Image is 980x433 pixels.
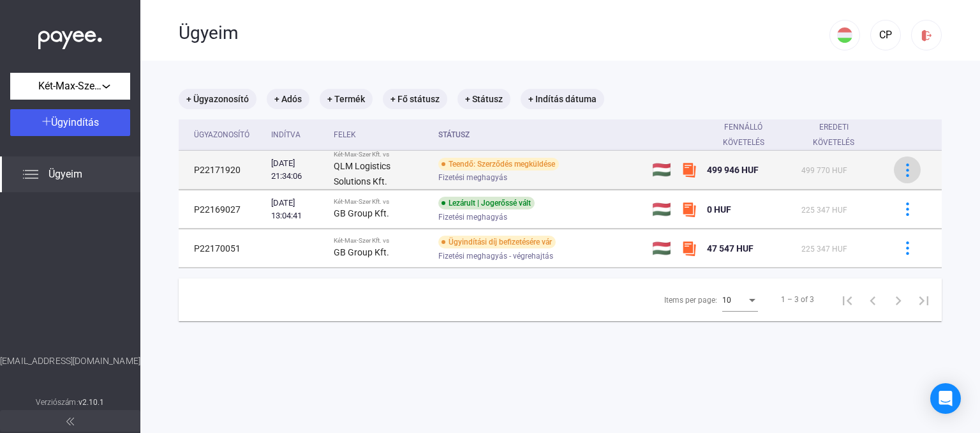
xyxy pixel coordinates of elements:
div: Két-Max-Szer Kft. vs [334,151,428,158]
div: Items per page: [664,292,717,308]
strong: GB Group Kft. [334,208,389,218]
button: CP [870,20,901,50]
mat-chip: + Ügyazonosító [179,89,256,109]
td: P22170051 [179,229,266,268]
td: P22169027 [179,190,266,229]
span: 0 HUF [707,204,731,215]
div: Indítva [271,127,323,142]
button: more-blue [894,235,921,262]
span: 225 347 HUF [801,206,847,215]
div: Eredeti követelés [801,119,866,150]
img: arrow-double-left-grey.svg [66,418,74,425]
img: more-blue [901,163,914,177]
img: list.svg [23,167,38,182]
img: logout-red [920,29,933,42]
span: Ügyindítás [51,116,99,128]
button: HU [829,20,860,50]
div: Felek [334,127,356,142]
button: more-blue [894,156,921,183]
img: szamlazzhu-mini [681,202,697,217]
button: First page [835,287,860,312]
button: Last page [911,287,937,312]
img: white-payee-white-dot.svg [38,24,102,50]
button: Previous page [860,287,886,312]
td: 🇭🇺 [647,151,676,190]
mat-chip: + Fő státusz [383,89,447,109]
span: Két-Max-Szer Kft. [38,79,102,94]
div: Két-Max-Szer Kft. vs [334,237,428,245]
img: szamlazzhu-mini [681,162,697,178]
mat-chip: + Indítás dátuma [521,89,604,109]
button: logout-red [911,20,942,50]
span: Fizetési meghagyás [438,170,507,185]
th: Státusz [433,119,647,151]
span: 47 547 HUF [707,243,754,254]
strong: v2.10.1 [78,398,105,407]
img: szamlazzhu-mini [681,241,697,256]
div: Ügyazonosító [194,127,249,142]
div: Ügyeim [179,22,829,44]
button: Ügyindítás [10,109,130,136]
div: [DATE] 21:34:06 [271,157,323,183]
div: Felek [334,127,428,142]
td: 🇭🇺 [647,229,676,268]
img: more-blue [901,202,914,216]
span: Fizetési meghagyás - végrehajtás [438,248,553,264]
div: 1 – 3 of 3 [781,292,814,307]
div: CP [875,27,896,43]
img: more-blue [901,241,914,255]
mat-select: Items per page: [722,292,758,307]
div: Indítva [271,127,301,142]
div: Ügyindítási díj befizetésére vár [438,236,556,248]
strong: GB Group Kft. [334,247,389,257]
td: 🇭🇺 [647,190,676,229]
div: Lezárult | Jogerőssé vált [438,197,535,209]
div: Fennálló követelés [707,119,791,150]
span: 499 946 HUF [707,165,759,175]
mat-chip: + Státusz [457,89,510,109]
span: 10 [722,296,731,305]
td: P22171920 [179,151,266,190]
span: 499 770 HUF [801,166,847,175]
button: Next page [886,287,911,312]
span: Ügyeim [48,167,82,182]
span: 225 347 HUF [801,245,847,254]
img: plus-white.svg [42,117,51,126]
span: Fizetési meghagyás [438,209,507,225]
mat-chip: + Adós [267,89,309,109]
div: [DATE] 13:04:41 [271,197,323,222]
div: Ügyazonosító [194,127,261,142]
div: Teendő: Szerződés megküldése [438,158,559,171]
img: HU [837,27,852,43]
mat-chip: + Termék [320,89,373,109]
div: Két-Max-Szer Kft. vs [334,198,428,206]
div: Open Intercom Messenger [930,383,961,414]
button: Két-Max-Szer Kft. [10,73,130,100]
button: more-blue [894,196,921,223]
div: Eredeti követelés [801,119,878,150]
div: Fennálló követelés [707,119,779,150]
strong: QLM Logistics Solutions Kft. [334,161,390,186]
